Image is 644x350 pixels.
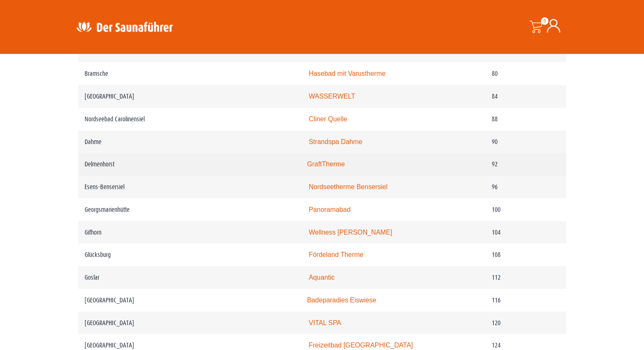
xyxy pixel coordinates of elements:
td: Delmenhorst [78,153,301,176]
a: VITAL SPA [309,319,341,326]
a: Freizeitbad [GEOGRAPHIC_DATA] [309,342,413,349]
td: 80 [485,62,566,85]
td: 120 [485,312,566,334]
span: 0 [541,17,549,25]
a: WASSERWELT [309,93,355,100]
a: Badeparadies Eiswiese [307,297,376,304]
td: [GEOGRAPHIC_DATA] [78,312,301,334]
td: 96 [485,176,566,198]
td: Gifhorn [78,221,301,244]
td: 90 [485,131,566,153]
a: Aquantic [309,274,335,281]
a: Nordseetherme Bensersiel [309,183,387,190]
td: Bramsche [78,62,301,85]
td: Georgsmarienhütte [78,198,301,221]
td: Dahme [78,131,301,153]
td: 100 [485,198,566,221]
td: 88 [485,108,566,131]
a: Wellness [PERSON_NAME] [309,229,392,236]
td: 84 [485,85,566,108]
a: Strandspa Dahme [309,138,363,145]
a: Cliner Quelle [309,115,347,123]
a: Hasebad mit Varustherme [309,70,386,77]
td: 92 [485,153,566,176]
td: [GEOGRAPHIC_DATA] [78,85,301,108]
a: Fördeland Therme [309,251,363,258]
td: 104 [485,221,566,244]
td: 108 [485,243,566,266]
td: Glücksburg [78,243,301,266]
td: 116 [485,289,566,312]
a: GraftTherme [307,160,345,168]
td: Nordseebad Carolinensiel [78,108,301,131]
td: [GEOGRAPHIC_DATA] [78,289,301,312]
a: Panoramabad [309,206,350,213]
td: Esens-Bensersiel [78,176,301,198]
td: 112 [485,266,566,289]
td: Goslar [78,266,301,289]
